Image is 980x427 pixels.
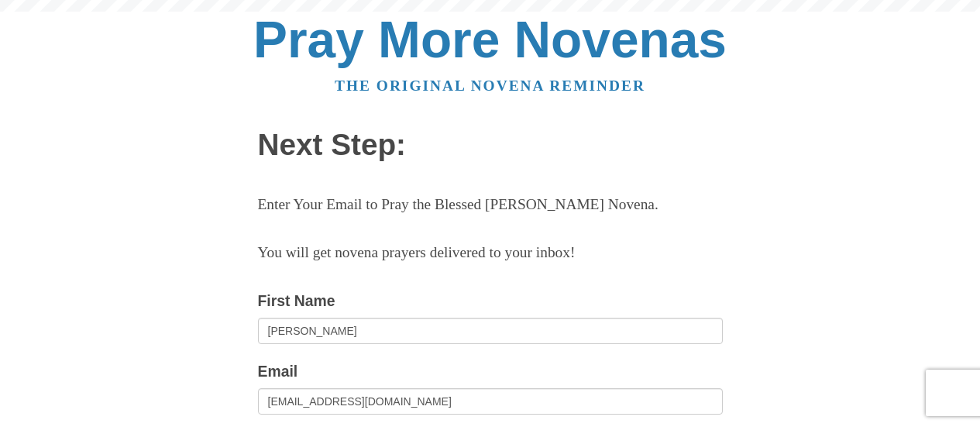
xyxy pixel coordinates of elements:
a: Pray More Novenas [253,11,727,68]
p: Enter Your Email to Pray the Blessed [PERSON_NAME] Novena. [258,192,723,218]
h1: Next Step: [258,129,723,162]
label: First Name [258,288,335,314]
p: You will get novena prayers delivered to your inbox! [258,240,723,266]
input: Optional [258,318,723,344]
label: Email [258,359,298,384]
a: The original novena reminder [335,77,645,94]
